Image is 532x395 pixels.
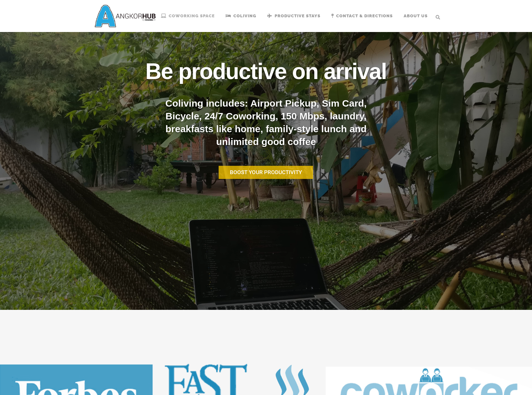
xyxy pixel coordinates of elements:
[158,97,374,162] rs-layer: Coliving includes: Airport Pickup, Sim Card, Bicycle, 24/7 Coworking, 150 Mbps, laundry, breakfas...
[169,13,215,18] span: Coworking Space
[145,62,386,81] rs-layer: Be productive on arrival
[336,13,393,18] span: Contact & Directions
[233,13,256,18] span: Coliving
[219,166,313,179] rs-layer: BOOST YOUR PRODUCTIVITY
[404,13,428,18] span: About us
[275,13,320,18] span: Productive Stays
